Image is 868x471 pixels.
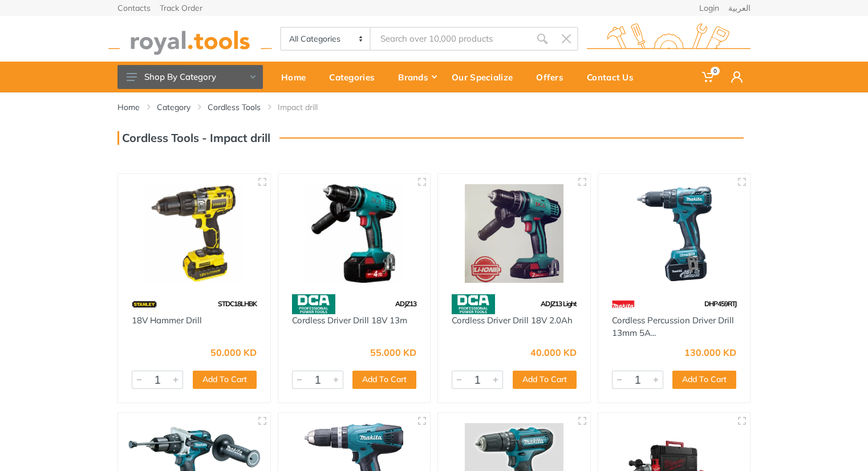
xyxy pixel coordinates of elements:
[395,299,416,308] span: ADJZ13
[321,62,390,92] a: Categories
[513,371,577,389] button: Add To Cart
[128,184,260,283] img: Royal Tools - 18V Hammer Drill
[390,65,444,89] div: Brands
[218,299,257,308] span: STDC18LHBK
[352,371,416,389] button: Add To Cart
[160,4,202,12] a: Track Order
[193,371,257,389] button: Add To Cart
[541,299,577,308] span: ADJZ13 Light
[579,65,649,89] div: Contact Us
[157,101,190,113] a: Category
[108,23,272,55] img: royal.tools Logo
[117,101,751,113] nav: breadcrumb
[370,348,416,357] div: 55.000 KD
[273,62,321,92] a: Home
[117,101,140,113] a: Home
[528,65,579,89] div: Offers
[210,348,257,357] div: 50.000 KD
[452,315,573,326] a: Cordless Driver Drill 18V 2.0Ah
[699,4,719,12] a: Login
[444,65,528,89] div: Our Specialize
[117,131,270,145] h3: Cordless Tools - Impact drill
[672,371,736,389] button: Add To Cart
[292,315,407,326] a: Cordless Driver Drill 18V 13m
[208,101,261,113] a: Cordless Tools
[117,65,263,89] button: Shop By Category
[612,315,734,339] a: Cordless Percussion Driver Drill 13mm 5A...
[530,348,577,357] div: 40.000 KD
[579,62,649,92] a: Contact Us
[278,101,335,113] li: Impact drill
[528,62,579,92] a: Offers
[273,65,321,89] div: Home
[448,184,580,283] img: Royal Tools - Cordless Driver Drill 18V 2.0Ah
[371,27,530,51] input: Site search
[444,62,528,92] a: Our Specialize
[132,315,202,326] a: 18V Hammer Drill
[292,294,335,314] img: 58.webp
[711,67,720,75] span: 0
[452,294,495,314] img: 58.webp
[289,184,420,283] img: Royal Tools - Cordless Driver Drill 18V 13m
[117,4,151,12] a: Contacts
[694,62,723,92] a: 0
[321,65,390,89] div: Categories
[281,28,371,50] select: Category
[587,23,751,55] img: royal.tools Logo
[704,299,736,308] span: DHP459RTJ
[684,348,736,357] div: 130.000 KD
[612,294,635,314] img: 42.webp
[728,4,751,12] a: العربية
[132,294,157,314] img: 15.webp
[609,184,740,283] img: Royal Tools - Cordless Percussion Driver Drill 13mm 5Ah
